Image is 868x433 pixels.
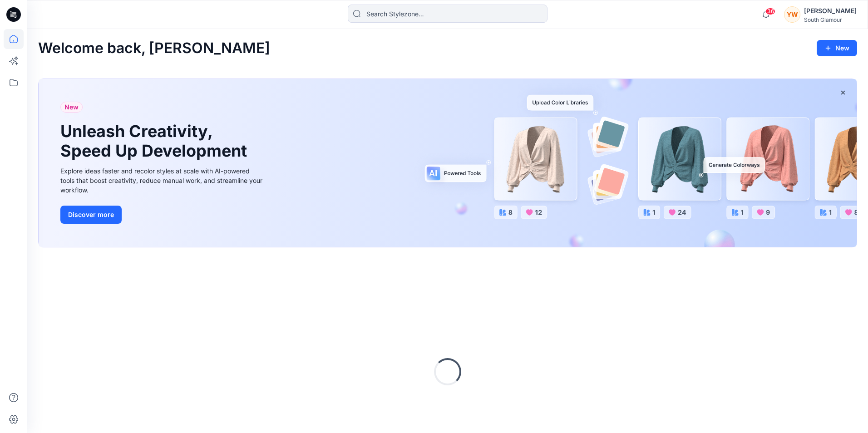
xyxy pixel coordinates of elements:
div: [PERSON_NAME] [804,5,857,16]
h1: Unleash Creativity, Speed Up Development [60,122,251,161]
button: New [817,40,857,56]
input: Search Stylezone… [348,5,547,23]
h2: Welcome back, [PERSON_NAME] [38,40,270,57]
button: Discover more [60,206,122,224]
span: New [64,102,79,113]
div: Explore ideas faster and recolor styles at scale with AI-powered tools that boost creativity, red... [60,166,265,195]
div: YW [784,6,800,23]
div: South Glamour [804,16,857,23]
span: 36 [765,8,775,15]
a: Discover more [60,206,265,224]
